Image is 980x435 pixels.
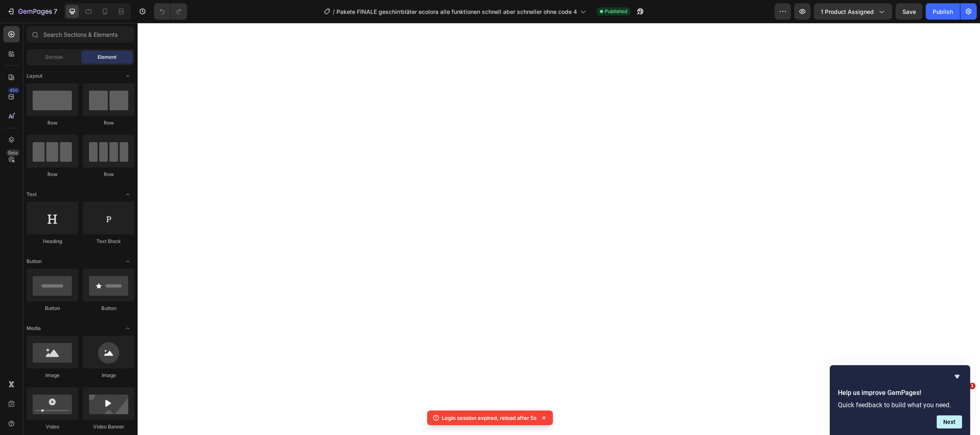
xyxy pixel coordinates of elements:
iframe: Design area [138,23,980,435]
h2: Help us improve GemPages! [838,388,962,398]
span: Toggle open [121,255,134,268]
div: Row [27,119,78,127]
span: Element [98,54,116,61]
div: Undo/Redo [154,3,187,20]
div: Image [27,372,78,379]
div: Publish [933,7,953,16]
div: Text Block [83,238,134,245]
span: 1 [969,383,976,389]
span: Media [27,325,41,332]
span: Save [902,8,916,15]
button: Save [895,3,922,20]
span: 1 product assigned [821,7,874,16]
button: Hide survey [952,372,962,381]
div: 450 [8,87,20,94]
button: Publish [926,3,960,20]
div: Beta [6,149,20,156]
div: Row [83,171,134,178]
p: Login session expired, reload after 5s [442,414,537,422]
span: Section [45,54,63,61]
input: Search Sections & Elements [27,26,134,42]
div: Button [83,305,134,312]
p: 7 [53,7,57,16]
p: Quick feedback to build what you need. [838,401,962,409]
span: Text [27,191,37,198]
div: Row [83,119,134,127]
span: Toggle open [121,188,134,201]
div: Video [27,423,78,431]
span: Toggle open [121,69,134,83]
button: Next question [937,415,962,428]
div: Heading [27,238,78,245]
span: Pakete FINALE geschirrbläter ecolora alle funktionen schnell aber schneller ohne code 4 [336,7,577,16]
span: Toggle open [121,322,134,335]
div: Row [27,171,78,178]
div: Video Banner [83,423,134,431]
button: 1 product assigned [814,3,892,20]
span: Layout [27,72,42,80]
div: Image [83,372,134,379]
span: Published [605,8,627,15]
span: Button [27,258,42,265]
div: Button [27,305,78,312]
button: 7 [3,3,61,20]
span: / [333,7,335,16]
div: Help us improve GemPages! [838,372,962,428]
